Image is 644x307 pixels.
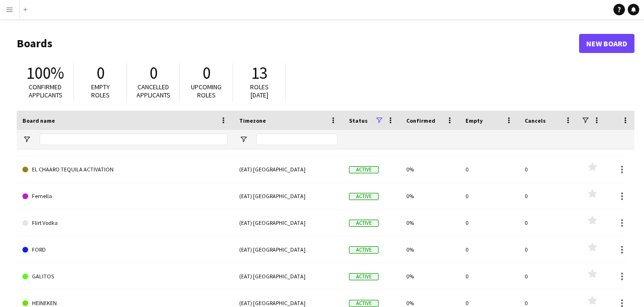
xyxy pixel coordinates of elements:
span: 13 [251,63,267,84]
div: 0 [460,183,519,209]
span: Active [349,300,379,307]
span: Empty [465,117,483,124]
button: Open Filter Menu [239,135,248,144]
a: EL CHAARO TEQUILA ACTIVATION [22,156,228,183]
button: Open Filter Menu [22,135,31,144]
div: (EAT) [GEOGRAPHIC_DATA] [233,210,343,236]
a: GALITOS [22,263,228,290]
span: 0 [149,63,158,84]
div: 0 [460,263,519,289]
span: 100% [26,63,64,84]
div: 0% [401,263,460,289]
div: (EAT) [GEOGRAPHIC_DATA] [233,156,343,182]
div: (EAT) [GEOGRAPHIC_DATA] [233,183,343,209]
div: 0% [401,183,460,209]
a: FORD [22,236,228,263]
span: Active [349,193,379,200]
div: 0% [401,210,460,236]
span: Upcoming roles [191,83,222,99]
span: 0 [202,63,211,84]
div: (EAT) [GEOGRAPHIC_DATA] [233,236,343,263]
input: Board name Filter Input [40,134,228,145]
span: Empty roles [91,83,110,99]
input: Timezone Filter Input [256,134,338,145]
a: New Board [579,34,634,53]
span: Cancelled applicants [137,83,170,99]
span: Active [349,273,379,280]
span: Roles [DATE] [250,83,269,99]
span: Timezone [239,117,266,124]
div: 0 [519,263,578,289]
span: Board name [22,117,55,124]
div: 0 [519,156,578,182]
div: 0 [460,210,519,236]
div: 0% [401,236,460,263]
div: 0 [519,210,578,236]
div: (EAT) [GEOGRAPHIC_DATA] [233,263,343,289]
span: Cancels [525,117,546,124]
span: Confirmed [406,117,435,124]
span: Confirmed applicants [29,83,63,99]
span: Status [349,117,368,124]
span: 0 [96,63,105,84]
a: Femella [22,183,228,210]
a: Flirt Vodka [22,210,228,236]
div: 0 [460,236,519,263]
div: 0% [401,156,460,182]
span: Active [349,166,379,173]
span: Active [349,246,379,254]
div: 0 [460,156,519,182]
div: 0 [519,236,578,263]
h1: Boards [17,36,579,51]
div: 0 [519,183,578,209]
span: Active [349,220,379,227]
